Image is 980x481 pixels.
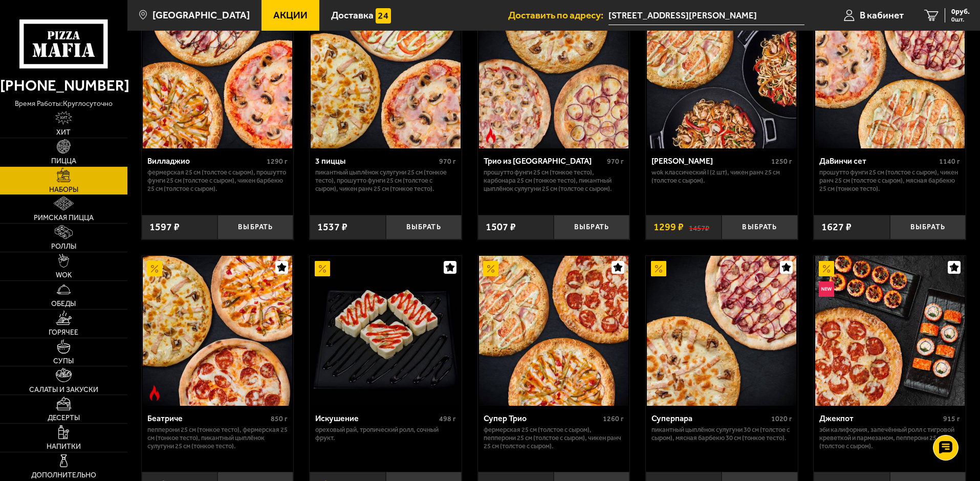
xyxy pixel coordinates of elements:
[271,414,288,423] span: 850 г
[484,426,624,450] p: Фермерская 25 см (толстое с сыром), Пепперони 25 см (толстое с сыром), Чикен Ранч 25 см (толстое ...
[315,168,456,193] p: Пикантный цыплёнок сулугуни 25 см (тонкое тесто), Прошутто Фунги 25 см (толстое с сыром), Чикен Р...
[149,222,180,232] span: 1597 ₽
[51,158,76,165] span: Пицца
[486,222,516,232] span: 1507 ₽
[217,215,293,240] button: Выбрать
[56,272,72,279] span: WOK
[31,472,96,479] span: Дополнительно
[951,16,970,23] span: 0 шт.
[819,281,834,297] img: Новинка
[654,222,684,232] span: 1299 ₽
[554,215,629,240] button: Выбрать
[331,10,374,20] span: Доставка
[689,222,709,232] s: 1457 ₽
[34,214,94,222] span: Римская пицца
[439,414,456,423] span: 498 г
[484,168,624,193] p: Прошутто Фунги 25 см (тонкое тесто), Карбонара 25 см (тонкое тесто), Пикантный цыплёнок сулугуни ...
[814,256,966,405] a: АкционныйНовинкаДжекпот
[376,8,391,24] img: 15daf4d41897b9f0e9f617042186c801.svg
[508,10,608,20] span: Доставить по адресу:
[939,157,960,166] span: 1140 г
[311,256,460,405] img: Искушение
[651,413,769,423] div: Суперпара
[815,256,965,405] img: Джекпот
[651,426,792,442] p: Пикантный цыплёнок сулугуни 30 см (толстое с сыром), Мясная Барбекю 30 см (тонкое тесто).
[315,261,330,276] img: Акционный
[478,256,630,405] a: АкционныйСупер Трио
[315,413,437,423] div: Искушение
[56,129,71,136] span: Хит
[951,8,970,15] span: 0 руб.
[51,300,76,308] span: Обеды
[147,261,162,276] img: Акционный
[147,168,288,193] p: Фермерская 25 см (толстое с сыром), Прошутто Фунги 25 см (толстое с сыром), Чикен Барбекю 25 см (...
[439,157,456,166] span: 970 г
[153,10,250,20] span: [GEOGRAPHIC_DATA]
[819,156,937,166] div: ДаВинчи сет
[29,386,98,393] span: Салаты и закуски
[142,256,294,405] a: АкционныйОстрое блюдоБеатриче
[646,256,798,405] a: АкционныйСуперпара
[608,6,804,25] input: Ваш адрес доставки
[607,157,624,166] span: 970 г
[317,222,347,232] span: 1537 ₽
[483,261,498,276] img: Акционный
[860,10,904,20] span: В кабинет
[49,186,78,193] span: Наборы
[943,414,960,423] span: 915 г
[651,156,769,166] div: [PERSON_NAME]
[47,443,81,450] span: Напитки
[651,261,666,276] img: Акционный
[51,243,76,250] span: Роллы
[147,385,162,401] img: Острое блюдо
[771,157,792,166] span: 1250 г
[890,215,966,240] button: Выбрать
[147,413,269,423] div: Беатриче
[603,414,624,423] span: 1260 г
[771,414,792,423] span: 1020 г
[310,256,462,405] a: АкционныйИскушение
[147,426,288,450] p: Пепперони 25 см (тонкое тесто), Фермерская 25 см (тонкое тесто), Пикантный цыплёнок сулугуни 25 с...
[273,10,308,20] span: Акции
[819,413,941,423] div: Джекпот
[608,6,804,25] span: улица Маршала Захарова, 15
[267,157,288,166] span: 1290 г
[484,156,605,166] div: Трио из [GEOGRAPHIC_DATA]
[651,168,792,185] p: Wok классический L (2 шт), Чикен Ранч 25 см (толстое с сыром).
[722,215,797,240] button: Выбрать
[48,414,80,422] span: Десерты
[819,168,960,193] p: Прошутто Фунги 25 см (толстое с сыром), Чикен Ранч 25 см (толстое с сыром), Мясная Барбекю 25 см ...
[315,426,456,442] p: Ореховый рай, Тропический ролл, Сочный фрукт.
[483,128,498,143] img: Острое блюдо
[53,358,74,365] span: Супы
[819,261,834,276] img: Акционный
[484,413,601,423] div: Супер Трио
[647,256,796,405] img: Суперпара
[147,156,265,166] div: Вилладжио
[49,329,78,336] span: Горячее
[479,256,628,405] img: Супер Трио
[143,256,292,405] img: Беатриче
[819,426,960,450] p: Эби Калифорния, Запечённый ролл с тигровой креветкой и пармезаном, Пепперони 25 см (толстое с сыр...
[315,156,437,166] div: 3 пиццы
[386,215,462,240] button: Выбрать
[821,222,852,232] span: 1627 ₽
